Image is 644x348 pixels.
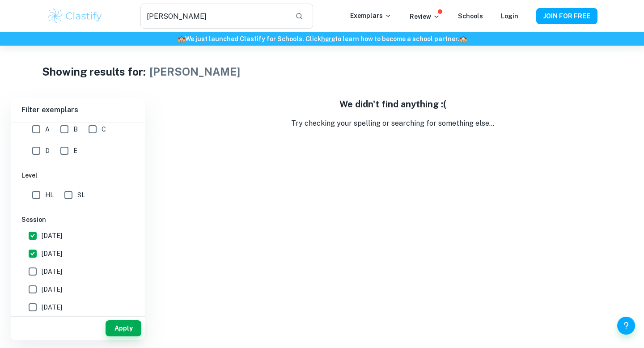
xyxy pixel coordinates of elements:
[410,12,440,21] p: Review
[140,4,288,29] input: Search for any exemplars...
[459,35,467,42] span: 🏫
[458,13,483,20] a: Schools
[2,34,642,44] h6: We just launched Clastify for Schools. Click to learn how to become a school partner.
[178,35,185,42] span: 🏫
[321,35,335,42] a: here
[350,11,392,21] p: Exemplars
[501,13,518,20] a: Login
[47,7,103,25] img: Clastify logo
[536,8,597,24] button: JOIN FOR FREE
[617,317,635,335] button: Help and Feedback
